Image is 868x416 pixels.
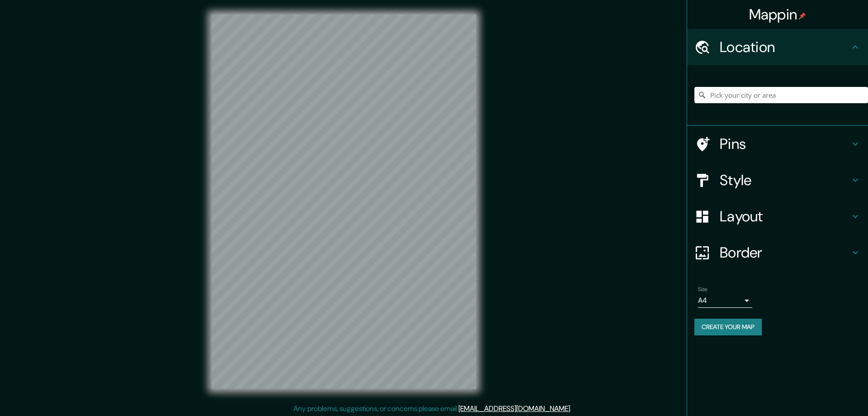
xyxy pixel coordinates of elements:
[698,293,752,308] div: A4
[720,244,850,262] h4: Border
[720,38,850,56] h4: Location
[293,403,571,414] p: Any problems, suggestions, or concerns please email .
[458,404,570,413] a: [EMAIL_ADDRESS][DOMAIN_NAME]
[698,286,708,293] label: Size
[694,87,868,103] input: Pick your city or area
[687,126,868,162] div: Pins
[720,135,850,153] h4: Pins
[694,319,762,335] button: Create your map
[799,12,806,19] img: pin-icon.png
[573,403,575,414] div: .
[720,171,850,189] h4: Style
[212,14,476,389] canvas: Map
[687,198,868,234] div: Layout
[720,207,850,225] h4: Layout
[687,162,868,198] div: Style
[571,403,573,414] div: .
[749,5,807,24] h4: Mappin
[687,29,868,65] div: Location
[687,234,868,271] div: Border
